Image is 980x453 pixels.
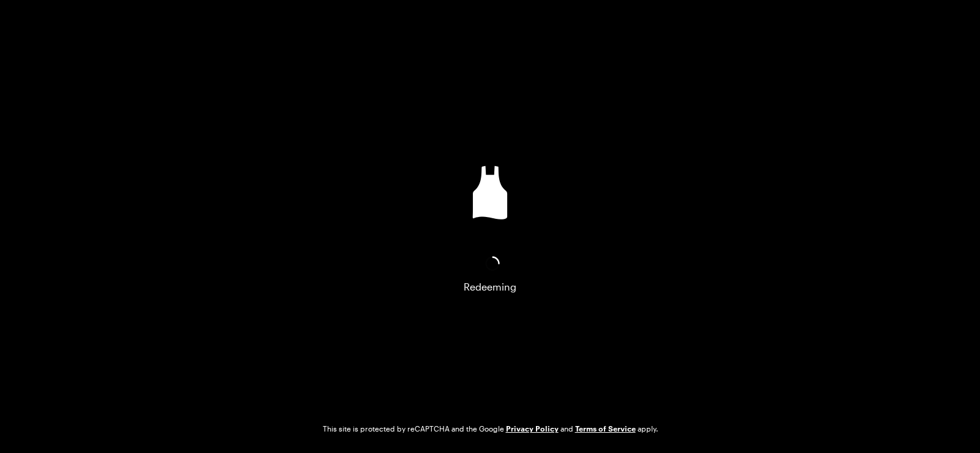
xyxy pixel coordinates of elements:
[448,20,533,31] img: tastemade
[506,423,559,433] a: Google Privacy Policy
[448,20,533,34] a: Go to Tastemade Homepage
[464,280,516,294] span: Redeeming
[323,424,658,433] div: This site is protected by reCAPTCHA and the Google and apply.
[575,423,636,433] a: Google Terms of Service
